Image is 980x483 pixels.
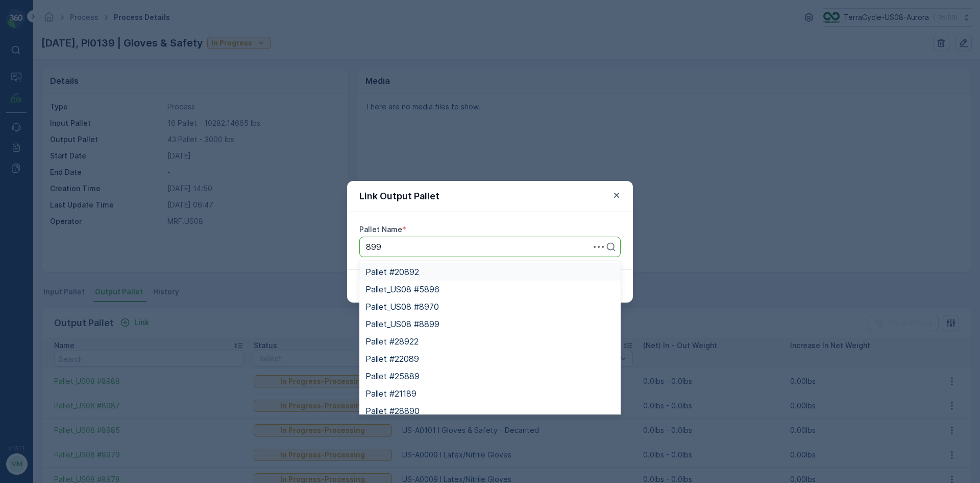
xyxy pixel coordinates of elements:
span: Pallet_US08 #8970 [365,302,439,311]
span: Pallet #28890 [365,406,420,416]
span: Pallet_US08 #8899 [365,319,439,329]
span: Pallet #28922 [365,337,419,346]
span: Pallet #25889 [365,372,420,381]
span: Pallet_US08 #5896 [365,285,439,294]
span: Pallet #21189 [365,389,416,398]
span: Pallet #20892 [365,267,419,277]
p: Link Output Pallet [359,189,439,203]
label: Pallet Name [359,225,402,234]
span: Pallet #22089 [365,354,419,363]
